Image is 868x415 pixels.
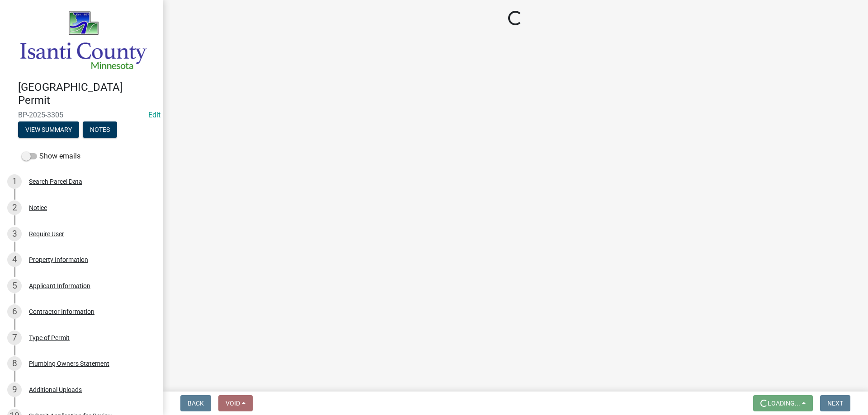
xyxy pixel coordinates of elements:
[7,227,22,241] div: 3
[18,121,79,138] button: View Summary
[820,395,850,411] button: Next
[29,387,82,393] div: Additional Uploads
[83,121,117,138] button: Notes
[7,331,22,345] div: 7
[29,283,90,289] div: Applicant Information
[29,360,109,367] div: Plumbing Owners Statement
[7,356,22,371] div: 8
[218,395,253,411] button: Void
[18,9,148,71] img: Isanti County, Minnesota
[188,400,204,407] span: Back
[29,205,47,211] div: Notice
[22,151,80,162] label: Show emails
[148,111,160,119] a: Edit
[7,279,22,293] div: 5
[83,126,117,134] wm-modal-confirm: Notes
[226,400,240,407] span: Void
[7,304,22,319] div: 6
[18,81,156,107] h4: [GEOGRAPHIC_DATA] Permit
[768,400,800,407] span: Loading...
[180,395,211,411] button: Back
[18,111,145,119] span: BP-2025-3305
[827,400,843,407] span: Next
[148,111,160,119] wm-modal-confirm: Edit Application Number
[7,174,22,189] div: 1
[29,335,70,341] div: Type of Permit
[7,201,22,215] div: 2
[7,382,22,397] div: 9
[753,395,813,411] button: Loading...
[29,256,88,263] div: Property Information
[29,308,94,315] div: Contractor Information
[29,231,64,237] div: Require User
[29,178,82,185] div: Search Parcel Data
[18,126,79,134] wm-modal-confirm: Summary
[7,252,22,267] div: 4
